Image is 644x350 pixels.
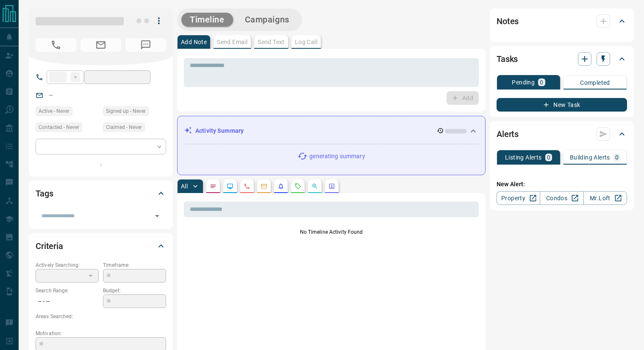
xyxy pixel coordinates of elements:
[125,38,166,52] span: No Number
[540,191,583,205] a: Condos
[36,38,76,52] span: No Number
[36,313,166,320] p: Areas Searched:
[36,183,166,204] div: Tags
[497,49,627,69] div: Tasks
[36,236,166,256] div: Criteria
[195,126,244,135] p: Activity Summary
[497,11,627,31] div: Notes
[580,80,610,86] p: Completed
[294,183,301,190] svg: Requests
[184,123,478,139] div: Activity Summary
[39,107,69,115] span: Active - Never
[181,39,207,45] p: Add Note
[497,98,627,112] button: New Task
[512,79,535,85] p: Pending
[210,183,217,190] svg: Notes
[106,107,146,115] span: Signed up - Never
[36,261,99,269] p: Actively Searching:
[236,13,298,27] button: Campaigns
[497,124,627,144] div: Alerts
[615,154,619,160] p: 0
[36,287,99,294] p: Search Range:
[583,191,627,205] a: Mr.Loft
[103,261,166,269] p: Timeframe:
[106,123,142,132] span: Claimed - Never
[36,239,63,253] h2: Criteria
[497,52,518,66] h2: Tasks
[151,210,163,222] button: Open
[540,79,543,85] p: 0
[244,183,250,190] svg: Calls
[49,92,53,98] a: --
[309,152,365,161] p: generating summary
[497,180,627,189] p: New Alert:
[36,294,99,308] p: -- - --
[328,183,335,190] svg: Agent Actions
[36,330,166,337] p: Motivation:
[181,13,233,27] button: Timeline
[227,183,233,190] svg: Lead Browsing Activity
[261,183,267,190] svg: Emails
[497,14,519,28] h2: Notes
[505,154,542,160] p: Listing Alerts
[184,228,479,236] p: No Timeline Activity Found
[547,154,550,160] p: 0
[103,287,166,294] p: Budget:
[497,127,519,141] h2: Alerts
[181,183,188,189] p: All
[497,191,540,205] a: Property
[80,38,121,52] span: No Email
[570,154,610,160] p: Building Alerts
[278,183,284,190] svg: Listing Alerts
[311,183,318,190] svg: Opportunities
[36,187,53,200] h2: Tags
[39,123,79,132] span: Contacted - Never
